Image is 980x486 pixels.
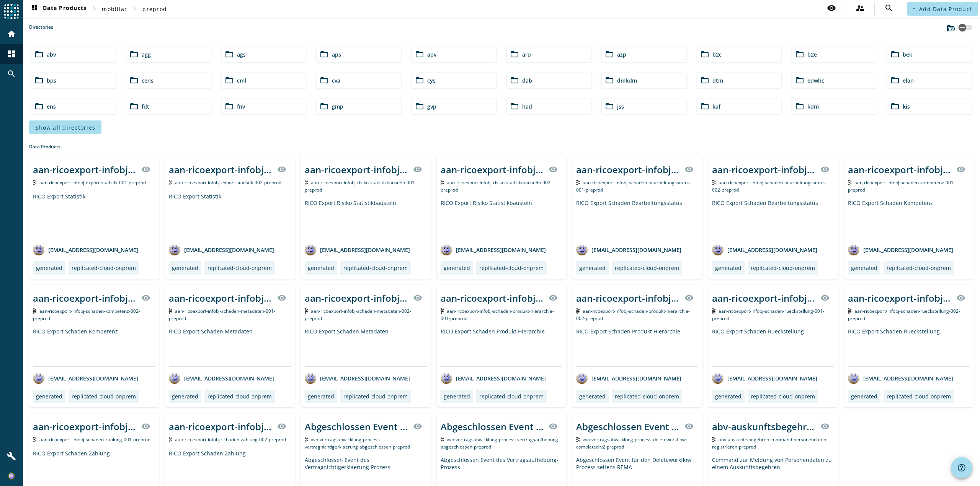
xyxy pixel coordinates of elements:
span: cens [142,77,154,84]
div: aan-ricoexport-infobj-schaden-bearbeitungsstatus-001-_stage_ [576,163,680,176]
img: Kafka Topic: aan-ricoexport-infobj-schaden-bearbeitungsstatus-002-preprod [712,180,715,185]
span: had [522,103,532,110]
mat-icon: chevron_right [130,4,139,13]
div: RICO Export Schaden Kompetenz [848,199,970,238]
img: avatar [169,372,180,384]
mat-icon: visibility [956,165,965,174]
div: abv-auskunftsbegehren-command-personendaten-registrieren-_stage_ [712,420,816,433]
div: aan-ricoexport-infobj-schaden-zahlung-002-_stage_ [169,420,273,433]
mat-icon: folder_open [700,50,709,59]
div: [EMAIL_ADDRESS][DOMAIN_NAME] [712,244,817,255]
span: Kafka Topic: aan-ricoexport-infobj-schaden-rueckstellung-002-preprod [848,308,960,322]
img: Kafka Topic: aan-ricoexport-infobj-schaden-metadaten-001-preprod [169,308,172,314]
div: generated [36,264,62,271]
div: RICO Export Schaden Bearbeitungsstatus [576,199,698,238]
img: avatar [848,372,859,384]
mat-icon: folder_open [890,76,900,85]
div: generated [715,393,742,400]
mat-icon: visibility [684,422,694,431]
div: RICO Export Statistik [33,193,155,238]
div: Abgeschlossen Event des Vertragsaufhebung-Prozess [441,420,544,433]
div: replicated-cloud-onprem [615,264,679,271]
mat-icon: visibility [549,422,558,431]
span: agg [142,51,151,58]
mat-icon: visibility [684,165,694,174]
mat-icon: folder_open [890,50,900,59]
div: generated [444,393,470,400]
span: Kafka Topic: aan-ricoexport-infobj-risiko-statistikbaustein-001-preprod [305,179,416,193]
div: aan-ricoexport-infobj-schaden-metadaten-001-_stage_ [169,292,273,304]
span: apv [427,51,436,58]
span: Kafka Topic: aan-ricoexport-infobj-schaden-produkt-hierarchie-002-preprod [576,308,690,322]
div: generated [444,264,470,271]
img: Kafka Topic: aan-ricoexport-infobj-schaden-produkt-hierarchie-001-preprod [441,308,444,314]
mat-icon: folder_open [415,50,424,59]
span: kdm [807,103,819,110]
span: gvp [427,103,436,110]
span: Kafka Topic: aan-ricoexport-infobj-schaden-produkt-hierarchie-001-preprod [441,308,554,322]
img: avatar [576,244,588,255]
div: RICO Export Schaden Kompetenz [33,328,155,366]
span: aps [332,51,341,58]
img: Kafka Topic: aan-ricoexport-infobj-export-statistik-001-preprod [33,180,36,185]
span: jss [617,103,624,110]
div: replicated-cloud-onprem [615,393,679,400]
mat-icon: folder_open [795,50,804,59]
div: [EMAIL_ADDRESS][DOMAIN_NAME] [848,244,953,255]
mat-icon: visibility [141,293,150,302]
div: replicated-cloud-onprem [751,264,815,271]
span: kis [903,103,910,110]
div: RICO Export Schaden Metadaten [169,328,291,366]
span: dtm [712,77,723,84]
span: Kafka Topic: aan-ricoexport-infobj-schaden-metadaten-002-preprod [305,308,412,322]
span: preprod [142,5,167,13]
mat-icon: folder_open [605,50,614,59]
div: Data Products [29,143,974,150]
mat-icon: visibility [827,3,836,13]
mat-icon: add [912,7,916,11]
button: Show all directories [29,120,101,134]
mat-icon: visibility [141,165,150,174]
span: ens [47,103,56,110]
mat-icon: visibility [956,293,965,302]
img: Kafka Topic: aan-ricoexport-infobj-risiko-statistikbaustein-001-preprod [305,180,308,185]
span: edwhc [807,77,824,84]
span: cys [427,77,436,84]
button: preprod [139,2,170,16]
mat-icon: folder_open [510,76,519,85]
div: RICO Export Schaden Bearbeitungsstatus [712,199,834,238]
span: Show all directories [35,124,95,131]
div: replicated-cloud-onprem [207,264,272,271]
div: RICO Export Schaden Rueckstellung [848,328,970,366]
mat-icon: folder_open [225,76,234,85]
img: avatar [305,244,316,255]
img: avatar [33,372,44,384]
div: replicated-cloud-onprem [343,393,408,400]
span: bek [903,51,912,58]
img: Kafka Topic: aan-ricoexport-infobj-risiko-statistikbaustein-002-preprod [441,180,444,185]
img: avatar [712,372,724,384]
div: RICO Export Schaden Produkt Hierarchie [576,328,698,366]
div: replicated-cloud-onprem [479,264,544,271]
mat-icon: search [884,3,893,13]
img: Kafka Topic: aan-ricoexport-infobj-schaden-bearbeitungsstatus-001-preprod [576,180,580,185]
img: Kafka Topic: aan-ricoexport-infobj-export-statistik-002-preprod [169,180,172,185]
div: generated [579,393,606,400]
mat-icon: dashboard [30,4,39,13]
div: generated [308,264,334,271]
div: [EMAIL_ADDRESS][DOMAIN_NAME] [441,372,546,384]
div: [EMAIL_ADDRESS][DOMAIN_NAME] [169,372,274,384]
img: avatar [848,244,859,255]
div: [EMAIL_ADDRESS][DOMAIN_NAME] [33,372,138,384]
span: ags [237,51,246,58]
img: Kafka Topic: aan-ricoexport-infobj-schaden-rueckstellung-002-preprod [848,308,851,314]
mat-icon: visibility [684,293,694,302]
mat-icon: folder_open [320,76,329,85]
span: azp [617,51,626,58]
mat-icon: folder_open [129,50,139,59]
div: generated [851,264,877,271]
mat-icon: folder_open [890,102,900,111]
div: replicated-cloud-onprem [479,393,544,400]
span: mobiliar [102,5,127,13]
mat-icon: help_outline [957,463,966,472]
